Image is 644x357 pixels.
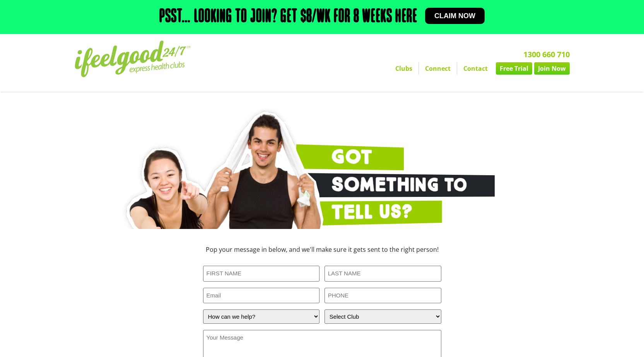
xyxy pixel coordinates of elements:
[434,12,475,19] span: Claim now
[419,62,457,75] a: Connect
[203,266,320,282] input: FIRST NAME
[251,62,570,75] nav: Menu
[152,246,492,253] h3: Pop your message in below, and we'll make sure it gets sent to the right person!
[523,49,570,60] a: 1300 660 710
[203,288,320,304] input: Email
[425,8,485,24] a: Claim now
[496,62,532,75] a: Free Trial
[325,288,441,304] input: PHONE
[389,62,419,75] a: Clubs
[159,8,417,26] h2: Psst… Looking to join? Get $8/wk for 8 weeks here
[457,62,494,75] a: Contact
[534,62,570,75] a: Join Now
[325,266,441,282] input: LAST NAME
